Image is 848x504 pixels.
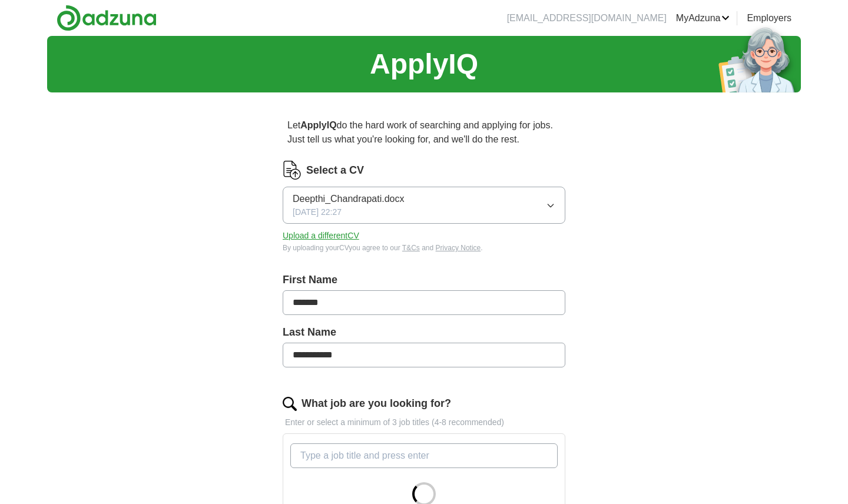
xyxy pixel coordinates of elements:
[57,5,157,31] img: Adzuna logo
[283,230,359,242] button: Upload a differentCV
[283,416,565,429] p: Enter or select a minimum of 3 job titles (4-8 recommended)
[293,192,404,206] span: Deepthi_Chandrapati.docx
[507,11,667,25] li: [EMAIL_ADDRESS][DOMAIN_NAME]
[306,163,364,178] label: Select a CV
[293,206,342,218] span: [DATE] 22:27
[283,114,565,151] p: Let do the hard work of searching and applying for jobs. Just tell us what you're looking for, an...
[300,120,336,130] strong: ApplyIQ
[283,397,297,411] img: search.png
[676,11,730,25] a: MyAdzuna
[747,11,791,25] a: Employers
[370,43,478,85] h1: ApplyIQ
[283,161,302,180] img: CV Icon
[302,396,451,412] label: What job are you looking for?
[283,324,565,340] label: Last Name
[283,243,565,253] div: By uploading your CV you agree to our and .
[402,244,420,252] a: T&Cs
[283,272,565,288] label: First Name
[283,187,565,224] button: Deepthi_Chandrapati.docx[DATE] 22:27
[290,443,558,468] input: Type a job title and press enter
[436,244,481,252] a: Privacy Notice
